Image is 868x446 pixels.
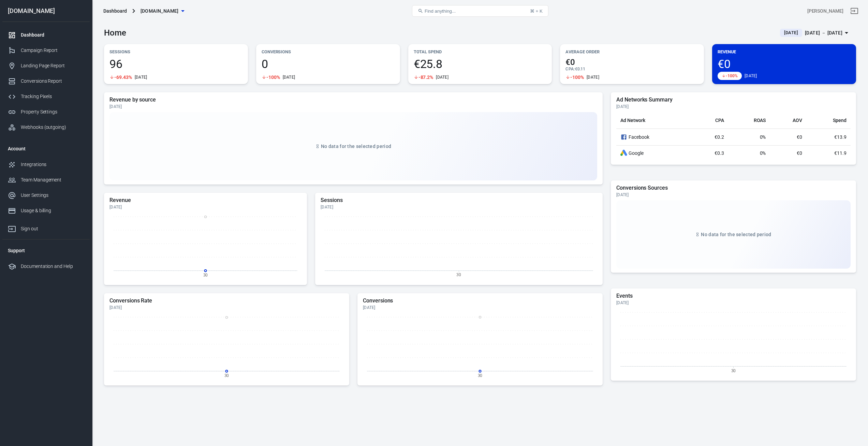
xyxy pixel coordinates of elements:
div: User Settings [21,192,84,199]
a: Tracking Pixels [2,89,90,104]
p: Average Order [565,48,698,55]
span: €0 [797,134,802,140]
div: [DATE] － [DATE] [805,29,842,37]
div: Dashboard [103,8,127,14]
span: Find anything... [425,9,456,14]
a: Integrations [2,157,90,172]
div: [DATE] [616,300,851,306]
div: [DATE] [745,73,757,79]
span: [DATE] [781,29,801,36]
span: €11.9 [834,150,847,156]
span: -100% [570,75,584,80]
div: Sign out [21,225,84,232]
div: [DATE] [109,104,597,109]
span: CPA : [565,67,575,71]
div: [DATE] [109,204,301,210]
div: [DATE] [321,204,597,210]
span: €0.11 [575,67,586,71]
span: €0 [565,58,698,66]
a: Property Settings [2,104,90,120]
h3: Home [104,28,126,38]
span: €0.3 [715,150,724,156]
span: €25.8 [414,58,547,70]
div: [DATE] [135,75,147,80]
h5: Events [616,293,851,299]
div: Property Settings [21,108,84,116]
span: -87.2% [418,75,433,80]
div: [DATE] [587,75,599,80]
div: Campaign Report [21,47,84,54]
h5: Conversions [363,297,597,304]
span: No data for the selected period [701,232,771,237]
h5: Conversions Sources [616,185,851,191]
div: ⌘ + K [530,9,543,14]
div: Google [620,150,688,157]
span: -100% [266,75,280,80]
div: Conversions Report [21,78,84,85]
span: -69.43% [114,75,132,80]
h5: Ad Networks Summary [616,96,851,103]
tspan: 30 [478,373,483,378]
th: ROAS [728,112,770,129]
div: Documentation and Help [21,263,84,270]
div: Usage & billing [21,207,84,214]
tspan: 30 [731,368,736,373]
span: -100% [726,74,738,78]
div: [DATE] [616,192,851,198]
div: [DATE] [283,75,295,80]
th: CPA [692,112,728,129]
h5: Revenue [109,197,301,204]
button: [DOMAIN_NAME] [138,5,187,17]
div: Account id: 45z0CwPV [807,8,843,15]
p: Conversions [262,48,395,55]
h5: Sessions [321,197,597,204]
div: Team Management [21,176,84,184]
div: Landing Page Report [21,62,84,69]
a: Sign out [846,3,863,19]
div: [DATE] [109,305,344,310]
div: Integrations [21,161,84,168]
span: €13.9 [834,134,847,140]
p: Revenue [718,48,851,55]
tspan: 30 [203,272,208,277]
li: Account [2,140,90,157]
a: Conversions Report [2,73,90,89]
span: €0 [797,150,802,156]
div: Facebook [620,133,688,141]
span: No data for the selected period [321,144,391,149]
p: Total Spend [414,48,547,55]
a: Landing Page Report [2,58,90,73]
li: Support [2,242,90,259]
span: 96 [109,58,242,70]
div: Google Ads [620,150,627,157]
div: Webhooks (outgoing) [21,124,84,131]
div: [DOMAIN_NAME] [2,8,90,14]
tspan: 30 [224,373,229,378]
span: €0 [718,58,851,70]
th: Spend [806,112,850,129]
span: 0 [262,58,395,70]
th: Ad Network [616,112,692,129]
span: 0% [760,150,766,156]
div: Tracking Pixels [21,93,84,100]
div: [DATE] [363,305,597,310]
th: AOV [770,112,806,129]
span: €0.2 [715,134,724,140]
div: [DATE] [436,75,448,80]
svg: Facebook Ads [620,133,627,141]
div: Dashboard [21,31,84,39]
button: Find anything...⌘ + K [412,5,548,17]
h5: Revenue by source [109,96,597,103]
tspan: 30 [457,272,461,277]
a: Webhooks (outgoing) [2,120,90,135]
div: [DATE] [616,104,851,109]
h5: Conversions Rate [109,297,344,304]
span: bandstil.de [141,7,179,15]
a: Usage & billing [2,203,90,218]
a: Campaign Report [2,43,90,58]
a: Dashboard [2,27,90,43]
a: Team Management [2,172,90,188]
a: User Settings [2,188,90,203]
button: [DATE][DATE] － [DATE] [775,27,856,39]
a: Sign out [2,218,90,236]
